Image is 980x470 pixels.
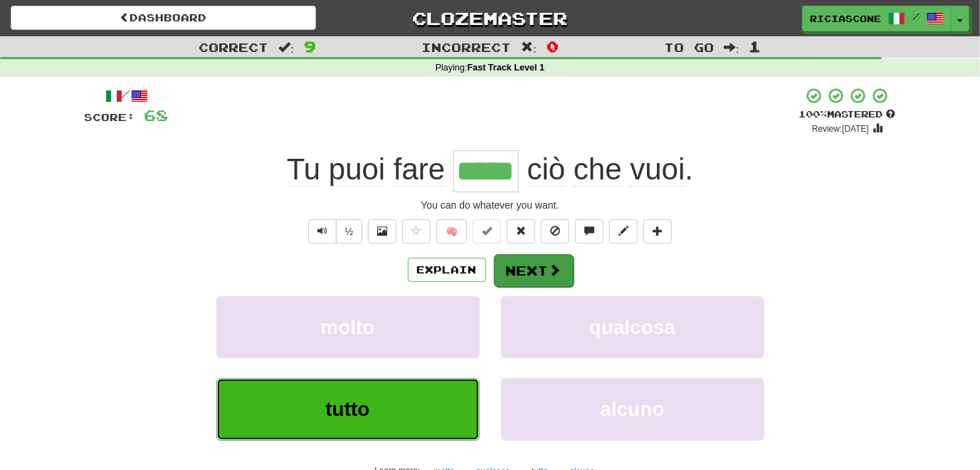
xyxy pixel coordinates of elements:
[519,152,693,187] span: .
[600,398,664,420] span: alcuno
[402,219,431,244] button: Favorite sentence (alt+f)
[609,219,638,244] button: Edit sentence (alt+d)
[305,219,363,244] div: Text-to-speech controls
[527,152,566,187] span: ciò
[144,106,169,124] span: 68
[473,219,501,244] button: Set this sentence to 100% Mastered (alt+m)
[329,152,385,187] span: puoi
[643,219,672,244] button: Add to collection (alt+a)
[501,296,764,358] button: qualcosa
[799,108,896,121] div: Mastered
[336,219,363,244] button: ½
[521,41,537,53] span: :
[278,41,294,53] span: :
[325,398,369,420] span: tutto
[664,40,714,54] span: To go
[810,12,881,25] span: RICIASCONE
[724,41,739,53] span: :
[912,11,920,21] span: /
[749,38,762,55] span: 1
[507,219,535,244] button: Reset to 0% Mastered (alt+r)
[468,63,545,73] strong: Fast Track Level 1
[85,198,896,212] div: You can do whatever you want.
[320,316,374,338] span: molto
[337,6,643,31] a: Clozemaster
[575,219,604,244] button: Discuss sentence (alt+u)
[802,6,952,31] a: RICIASCONE /
[199,40,268,54] span: Correct
[368,219,396,244] button: Show image (alt+x)
[408,258,486,282] button: Explain
[630,152,685,187] span: vuoi
[501,378,764,440] button: alcuno
[308,219,337,244] button: Play sentence audio (ctl+space)
[394,152,445,187] span: fare
[547,38,559,55] span: 0
[11,6,316,30] a: Dashboard
[494,254,574,287] button: Next
[304,38,316,55] span: 9
[541,219,569,244] button: Ignore sentence (alt+i)
[85,87,169,105] div: /
[589,316,675,338] span: qualcosa
[85,111,136,123] span: Score:
[287,152,320,187] span: Tu
[574,152,622,187] span: che
[436,219,467,244] button: 🧠
[812,124,869,134] small: Review: [DATE]
[216,378,480,440] button: tutto
[799,108,828,120] span: 100 %
[216,296,480,358] button: molto
[421,40,511,54] span: Incorrect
